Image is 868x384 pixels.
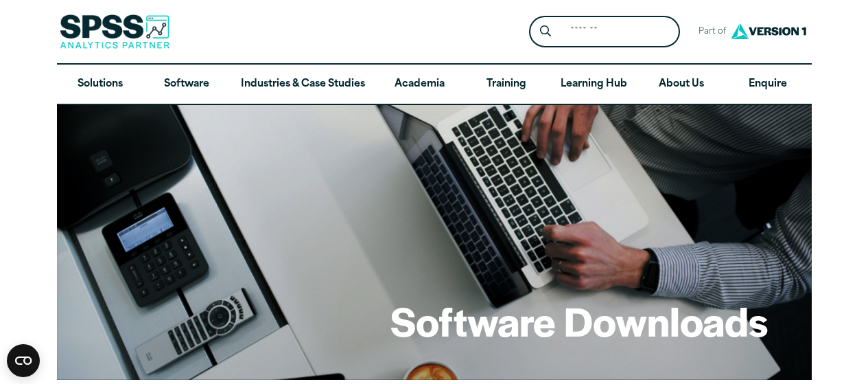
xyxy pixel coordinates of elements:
[691,22,727,42] span: Part of
[462,65,549,104] a: Training
[57,65,143,104] a: Solutions
[532,19,558,45] button: Search magnifying glass icon
[230,65,376,104] a: Industries & Case Studies
[540,25,551,37] svg: Search magnifying glass icon
[638,65,725,104] a: About Us
[727,19,810,44] img: Version1 Logo
[529,16,680,48] form: Site Header Search Form
[143,65,230,104] a: Software
[550,65,638,104] a: Learning Hub
[725,65,811,104] a: Enquire
[390,294,768,348] h1: Software Downloads
[57,65,812,104] nav: Desktop version of site main menu
[7,344,40,377] button: Open CMP widget
[60,14,169,49] img: SPSS Analytics Partner
[376,65,462,104] a: Academia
